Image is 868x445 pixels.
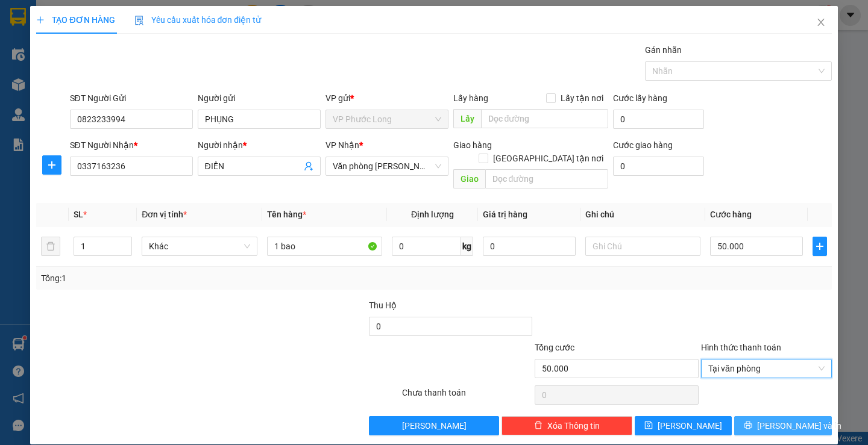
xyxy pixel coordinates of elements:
button: save[PERSON_NAME] [635,416,732,435]
span: [PERSON_NAME] và In [757,419,841,432]
button: deleteXóa Thông tin [502,416,632,435]
label: Hình thức thanh toán [701,343,781,352]
span: SL [74,210,83,219]
button: delete [41,237,60,256]
label: Cước giao hàng [613,140,673,150]
span: save [644,421,653,431]
span: close [816,17,826,27]
span: Tại văn phòng [708,359,825,378]
span: delete [534,421,542,431]
span: Thu Hộ [369,300,397,310]
span: Lấy tận nơi [556,92,608,105]
span: Giá trị hàng [483,210,527,219]
button: printer[PERSON_NAME] và In [734,416,831,435]
div: Người gửi [198,92,321,105]
input: Cước giao hàng [613,157,704,176]
input: Cước lấy hàng [613,110,704,129]
button: plus [813,237,827,256]
span: Tên hàng [267,210,306,219]
span: Xóa Thông tin [547,419,600,432]
span: Tổng cước [535,343,574,352]
input: Dọc đường [485,169,608,188]
span: [PERSON_NAME] [658,419,722,432]
input: Dọc đường [481,109,608,128]
span: TẠO ĐƠN HÀNG [36,15,115,25]
span: plus [43,160,61,170]
span: VP Nhận [325,140,359,150]
span: Yêu cầu xuất hóa đơn điện tử [134,15,262,25]
label: Gán nhãn [645,45,682,55]
div: SĐT Người Gửi [70,92,193,105]
span: Lấy [453,109,481,128]
button: [PERSON_NAME] [369,416,500,435]
span: Lấy hàng [453,93,488,103]
span: Đơn vị tính [142,210,187,219]
span: VP Phước Long [333,110,441,128]
span: Văn phòng Hồ Chí Minh [333,157,441,175]
div: Người nhận [198,138,321,152]
input: VD: Bàn, Ghế [267,237,382,256]
span: Cước hàng [710,210,752,219]
span: Giao hàng [453,140,492,150]
input: 0 [483,237,576,256]
img: icon [134,16,144,25]
input: Ghi Chú [585,237,700,256]
div: VP gửi [325,92,448,105]
span: plus [36,16,45,24]
div: Tổng: 1 [41,272,336,285]
div: Chưa thanh toán [401,386,534,407]
span: [PERSON_NAME] [402,419,467,432]
div: SĐT Người Nhận [70,138,193,152]
span: Định lượng [411,210,454,219]
span: printer [744,421,752,431]
span: Khác [149,237,250,255]
span: [GEOGRAPHIC_DATA] tận nơi [488,152,608,165]
button: Close [804,6,838,40]
span: kg [461,237,473,256]
span: user-add [304,161,313,171]
label: Cước lấy hàng [613,93,667,103]
span: plus [813,241,826,251]
button: plus [42,155,61,175]
th: Ghi chú [580,203,705,226]
span: Giao [453,169,485,188]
